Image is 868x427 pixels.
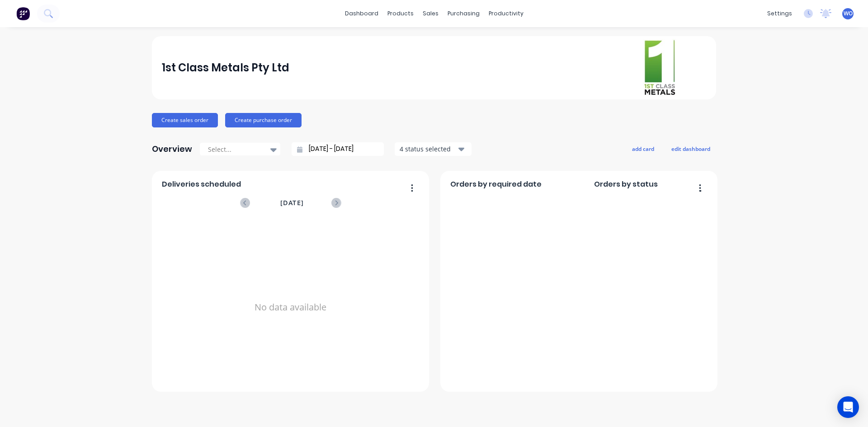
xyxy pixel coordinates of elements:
div: Overview [152,140,192,158]
button: Create sales order [152,113,218,127]
div: products [383,7,418,20]
div: Open Intercom Messenger [837,396,859,418]
span: [DATE] [280,198,304,208]
div: No data available [162,220,420,395]
button: Create purchase order [225,113,302,127]
span: Orders by required date [450,179,542,190]
div: sales [418,7,443,20]
button: 4 status selected [395,142,472,156]
div: settings [763,7,797,20]
span: WO [844,9,853,18]
button: add card [626,143,660,155]
div: productivity [484,7,528,20]
img: Factory [16,7,30,20]
div: purchasing [443,7,484,20]
img: 1st Class Metals Pty Ltd [643,39,676,97]
span: Orders by status [594,179,658,190]
button: edit dashboard [665,143,716,155]
div: 4 status selected [400,144,457,154]
span: Deliveries scheduled [162,179,241,190]
div: 1st Class Metals Pty Ltd [162,59,289,77]
a: dashboard [340,7,383,20]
